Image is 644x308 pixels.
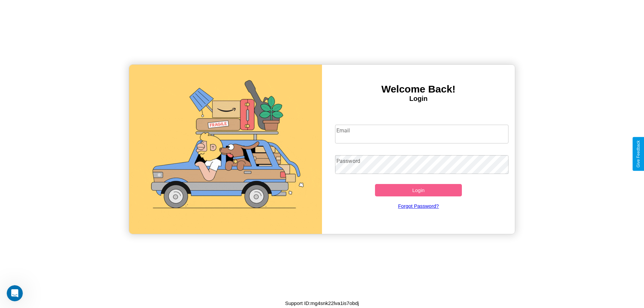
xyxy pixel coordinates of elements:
button: Login [375,184,462,196]
p: Support ID: mg4snk22lva1is7obdj [285,299,359,308]
div: Give Feedback [636,140,641,168]
h4: Login [322,95,515,103]
iframe: Intercom live chat [7,285,23,301]
h3: Welcome Back! [322,83,515,95]
img: gif [129,65,322,234]
a: Forgot Password? [332,196,505,215]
